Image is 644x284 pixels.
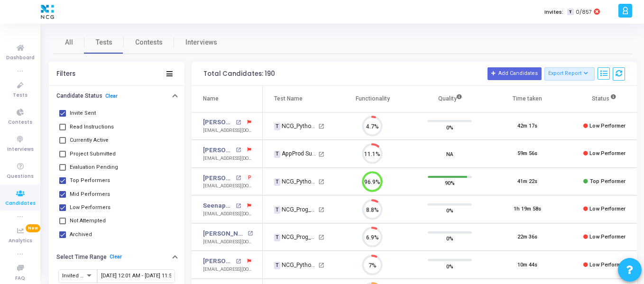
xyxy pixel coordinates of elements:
img: logo [38,2,56,21]
div: Filters [56,70,75,78]
mat-icon: open_in_new [318,234,324,240]
a: Clear [105,93,118,99]
button: Add Candidates [488,67,542,80]
div: Time taken [513,93,542,104]
div: Name [203,93,219,104]
span: Low Performer [589,234,626,240]
span: All [65,37,73,47]
mat-icon: open_in_new [318,151,324,157]
div: NCG_Python FS_Developer_2025 [274,261,317,269]
span: T [274,178,280,186]
div: [EMAIL_ADDRESS][DOMAIN_NAME] [203,238,253,246]
mat-icon: open_in_new [236,120,241,125]
mat-icon: open_in_new [248,231,253,236]
mat-icon: open_in_new [236,147,241,153]
mat-icon: open_in_new [318,179,324,185]
th: Functionality [334,86,411,112]
span: T [274,234,280,241]
span: Low Performer [589,150,626,156]
span: Low Performers [70,202,110,213]
span: T [567,9,573,16]
div: [EMAIL_ADDRESS][DOMAIN_NAME] [203,155,253,162]
th: Test Name [263,86,334,112]
mat-icon: open_in_new [236,175,241,181]
span: Project Submitted [70,148,116,160]
span: Top Performer [590,178,626,184]
span: Currently Active [70,135,109,146]
div: 1h 19m 58s [514,205,541,213]
span: Dashboard [6,54,35,62]
span: NA [446,149,453,158]
span: Tests [96,37,112,47]
div: 22m 36s [517,233,537,241]
span: Questions [7,173,34,181]
div: [EMAIL_ADDRESS][DOMAIN_NAME] [203,266,253,273]
span: New [26,224,40,232]
span: Analytics [9,237,32,245]
mat-icon: open_in_new [236,259,241,264]
div: [EMAIL_ADDRESS][DOMAIN_NAME] [203,183,253,190]
span: Interviews [185,37,217,47]
span: Invited At [62,273,85,279]
span: 0% [446,122,453,132]
span: Not Attempted [70,215,106,227]
span: 0% [446,261,453,271]
span: Archived [70,229,92,240]
th: Status [566,86,643,112]
span: Read Instructions [70,121,114,133]
button: Export Report [544,67,595,81]
button: Candidate StatusClear [49,89,184,103]
div: NCG_Python FS_Developer_2025 [274,122,317,130]
a: [PERSON_NAME] [203,118,233,127]
span: Contests [8,119,32,127]
div: [EMAIL_ADDRESS][DOMAIN_NAME] [203,211,253,218]
span: Interviews [7,146,34,154]
span: Low Performer [589,123,626,129]
a: Seenappa G [203,201,233,211]
a: [PERSON_NAME] [PERSON_NAME] [203,146,233,155]
mat-icon: open_in_new [318,262,324,268]
a: [PERSON_NAME] [203,229,245,238]
span: Low Performer [589,206,626,212]
span: FAQ [15,275,25,283]
span: Mid Performers [70,189,110,200]
label: Invites: [544,8,563,16]
span: 0% [446,206,453,215]
span: 0% [446,234,453,243]
span: P [248,174,251,182]
span: T [274,123,280,130]
button: Select Time RangeClear [49,250,184,265]
span: Evaluation Pending [70,162,118,173]
a: [PERSON_NAME] [203,174,233,183]
span: 90% [445,178,455,188]
span: Candidates [5,200,36,208]
mat-icon: open_in_new [236,203,241,209]
div: 41m 22s [517,178,537,186]
div: NCG_Prog_JavaFS_2025_Test [274,233,317,241]
div: [EMAIL_ADDRESS][DOMAIN_NAME] [203,127,253,134]
span: T [274,151,280,158]
span: Low Performer [589,262,626,268]
div: Total Candidates: 190 [203,70,275,78]
span: Invite Sent [70,108,96,119]
mat-icon: open_in_new [318,123,324,129]
a: [PERSON_NAME] [203,257,233,266]
h6: Candidate Status [56,92,102,100]
span: Top Performers [70,175,110,186]
div: NCG_Prog_JavaFS_2025_Test [274,205,317,214]
span: T [274,262,280,269]
div: NCG_Python FS_Developer_2025 [274,177,317,186]
div: 59m 56s [517,150,537,158]
a: Clear [110,254,122,260]
span: Contests [135,37,163,47]
h6: Select Time Range [56,254,107,261]
div: 10m 44s [517,261,537,269]
div: 42m 17s [517,122,537,130]
span: Tests [13,92,28,100]
mat-icon: open_in_new [318,207,324,213]
input: From Date ~ To Date [101,273,171,279]
div: AppProd Support_NCG_L3 [274,149,317,158]
th: Quality [411,86,488,112]
span: T [274,206,280,214]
